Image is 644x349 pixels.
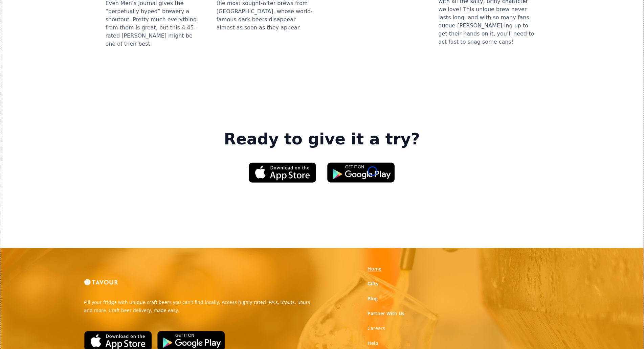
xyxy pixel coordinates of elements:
[368,296,378,302] a: Blog
[368,281,378,287] a: Gifts
[368,340,378,347] a: Help
[224,130,420,149] strong: Ready to give it a try?
[368,266,381,273] a: Home
[368,310,404,317] a: Partner With Us
[368,325,385,332] a: Careers
[84,299,317,315] p: Fill your fridge with unique craft beers you can't find locally. Access highly-rated IPA's, Stout...
[368,325,385,332] strong: Careers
